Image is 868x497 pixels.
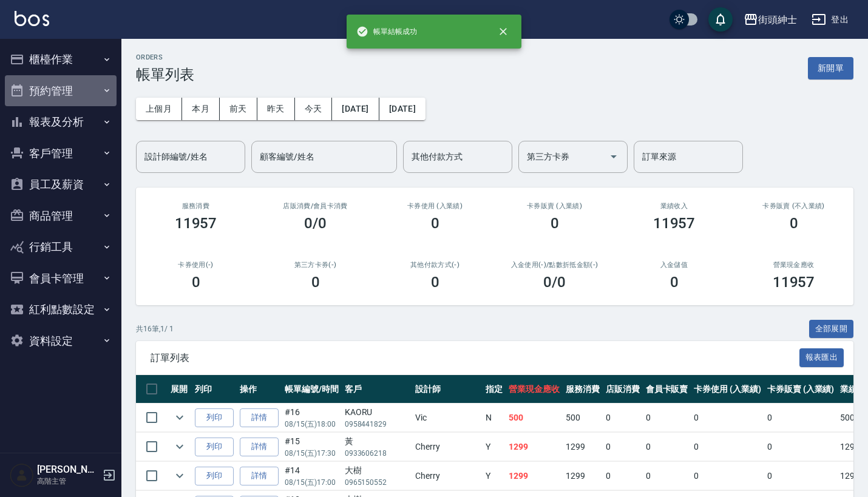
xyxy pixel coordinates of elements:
[151,261,241,269] h2: 卡券使用(-)
[37,464,99,476] h5: [PERSON_NAME]
[10,463,34,487] img: Person
[5,294,117,325] button: 紅利點數設定
[563,462,603,490] td: 1299
[136,66,194,83] h3: 帳單列表
[643,462,691,490] td: 0
[799,351,844,363] a: 報表匯出
[5,231,117,263] button: 行銷工具
[175,215,217,232] h3: 11957
[220,98,257,120] button: 前天
[379,98,426,120] button: [DATE]
[192,274,200,291] h3: 0
[270,261,361,269] h2: 第三方卡券(-)
[15,11,49,26] img: Logo
[790,215,798,232] h3: 0
[257,98,295,120] button: 昨天
[799,348,844,367] button: 報表匯出
[629,261,719,269] h2: 入金儲值
[691,404,764,432] td: 0
[136,53,194,61] h2: ORDERS
[311,274,320,291] h3: 0
[270,202,361,210] h2: 店販消費 /會員卡消費
[171,438,189,456] button: expand row
[332,98,379,120] button: [DATE]
[345,464,409,477] div: 大樹
[304,215,327,232] h3: 0/0
[748,202,839,210] h2: 卡券販賣 (不入業績)
[563,404,603,432] td: 500
[285,477,339,488] p: 08/15 (五) 17:00
[773,274,815,291] h3: 11957
[412,433,483,461] td: Cherry
[237,375,282,404] th: 操作
[603,433,643,461] td: 0
[670,274,679,291] h3: 0
[748,261,839,269] h2: 營業現金應收
[5,138,117,169] button: 客戶管理
[483,404,506,432] td: N
[136,323,174,334] p: 共 16 筆, 1 / 1
[412,375,483,404] th: 設計師
[603,375,643,404] th: 店販消費
[563,375,603,404] th: 服務消費
[240,438,279,456] a: 詳情
[136,98,182,120] button: 上個月
[5,325,117,357] button: 資料設定
[431,215,439,232] h3: 0
[551,215,559,232] h3: 0
[653,215,696,232] h3: 11957
[182,98,220,120] button: 本月
[282,462,342,490] td: #14
[691,375,764,404] th: 卡券使用 (入業績)
[282,375,342,404] th: 帳單編號/時間
[5,263,117,294] button: 會員卡管理
[506,375,563,404] th: 營業現金應收
[483,433,506,461] td: Y
[412,462,483,490] td: Cherry
[390,261,480,269] h2: 其他付款方式(-)
[808,57,853,79] button: 新開單
[151,202,241,210] h3: 服務消費
[809,320,854,339] button: 全部展開
[192,375,237,404] th: 列印
[431,274,439,291] h3: 0
[195,467,234,485] button: 列印
[758,12,797,27] div: 街頭紳士
[151,352,799,364] span: 訂單列表
[691,462,764,490] td: 0
[691,433,764,461] td: 0
[739,7,802,32] button: 街頭紳士
[764,433,838,461] td: 0
[5,75,117,107] button: 預約管理
[604,147,623,166] button: Open
[168,375,192,404] th: 展開
[37,476,99,487] p: 高階主管
[764,404,838,432] td: 0
[345,406,409,419] div: KAORU
[603,462,643,490] td: 0
[643,375,691,404] th: 會員卡販賣
[808,62,853,73] a: 新開單
[356,25,417,38] span: 帳單結帳成功
[5,169,117,200] button: 員工及薪資
[643,404,691,432] td: 0
[345,477,409,488] p: 0965150552
[483,375,506,404] th: 指定
[345,419,409,430] p: 0958441829
[5,44,117,75] button: 櫃檯作業
[345,448,409,459] p: 0933606218
[509,261,600,269] h2: 入金使用(-) /點數折抵金額(-)
[764,462,838,490] td: 0
[282,433,342,461] td: #15
[282,404,342,432] td: #16
[195,438,234,456] button: 列印
[490,18,517,45] button: close
[603,404,643,432] td: 0
[285,419,339,430] p: 08/15 (五) 18:00
[506,404,563,432] td: 500
[390,202,480,210] h2: 卡券使用 (入業績)
[240,408,279,427] a: 詳情
[764,375,838,404] th: 卡券販賣 (入業績)
[5,200,117,232] button: 商品管理
[483,462,506,490] td: Y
